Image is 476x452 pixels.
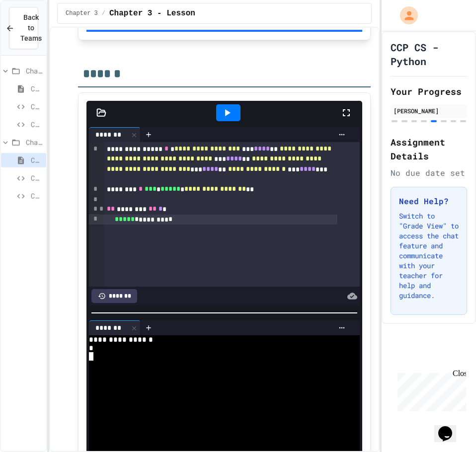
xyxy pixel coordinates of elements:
[31,119,42,130] span: Chapter 2 - PE #13
[394,369,466,411] iframe: chat widget
[31,101,42,112] span: Chapter 2 - AW #15
[391,40,467,68] h1: CCP CS - Python
[102,9,105,17] span: /
[391,84,467,98] h2: Your Progress
[26,66,42,76] span: Chapter 2
[26,137,42,148] span: Chapter 3
[31,83,42,94] span: Chapter 2 - Lesson
[31,191,42,201] span: Chapter 3 - PE #16
[9,7,38,49] button: Back to Teams
[20,12,42,44] span: Back to Teams
[394,106,464,115] div: [PERSON_NAME]
[390,4,420,27] div: My Account
[391,135,467,163] h2: Assignment Details
[31,173,42,183] span: Chapter 3 - AW #10
[391,167,467,179] div: No due date set
[4,4,69,63] div: Chat with us now!Close
[399,211,459,301] p: Switch to "Grade View" to access the chat feature and communicate with your teacher for help and ...
[109,7,195,19] span: Chapter 3 - Lesson
[66,9,98,17] span: Chapter 3
[399,195,459,207] h3: Need Help?
[434,412,466,442] iframe: chat widget
[31,155,42,165] span: Chapter 3 - Lesson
